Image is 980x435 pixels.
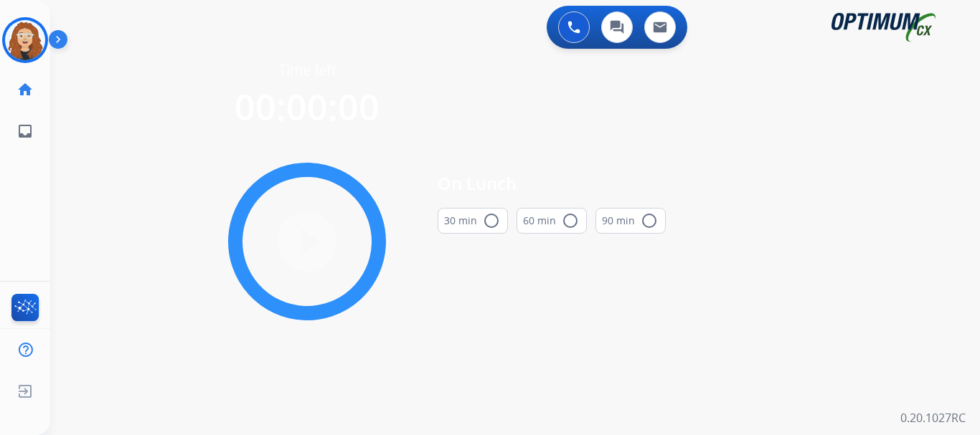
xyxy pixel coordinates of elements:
span: Time left [278,60,336,80]
mat-icon: home [17,81,34,98]
button: 60 min [517,208,587,234]
p: 0.20.1027RC [900,409,966,426]
mat-icon: inbox [17,123,34,140]
button: 90 min [595,208,666,234]
mat-icon: radio_button_unchecked [562,212,579,229]
mat-icon: radio_button_unchecked [483,212,500,229]
span: On Lunch [438,171,666,196]
mat-icon: radio_button_unchecked [641,212,658,229]
img: avatar [5,20,45,60]
button: 30 min [438,208,508,234]
span: 00:00:00 [235,82,380,131]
